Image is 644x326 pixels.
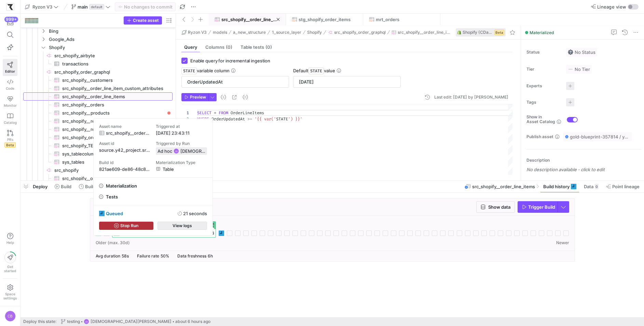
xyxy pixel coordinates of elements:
div: Press SPACE to select this row. [23,150,173,158]
div: Press SPACE to select this row. [23,166,173,174]
span: Space settings [3,292,17,300]
button: src_shopify__order_line_items [390,28,452,36]
span: src_shopify_TESTING​​​​​​​​​ [62,142,165,150]
span: Table tests [241,45,272,49]
span: Materialized [530,30,554,35]
span: Older (max. 30d) [96,240,130,245]
a: transactions​​​​​​​​​ [23,60,173,68]
span: Shopify [307,30,322,35]
span: OrderUpdatedAt [211,116,245,122]
div: Press SPACE to select this row. [23,158,173,166]
span: src_shopify__order_line_items [472,184,535,189]
div: 0 [595,184,599,189]
div: 2 [181,116,189,122]
span: src_shopify__refunds​​​​​​​​​ [62,125,165,133]
span: Point lineage [612,184,640,189]
span: Help [6,240,14,244]
span: Show in Asset Catalog [526,115,555,124]
span: src_shopify__order_gateways​​​​​​​​​ [62,175,165,182]
img: https://storage.googleapis.com/y42-prod-data-exchange/images/sBsRsYb6BHzNxH9w4w8ylRuridc3cmH4JEFn... [7,3,14,10]
span: WHERE [197,116,209,122]
span: Editor [5,69,15,73]
span: View logs [173,223,192,228]
button: Build [52,181,74,192]
span: PRs [7,137,13,142]
span: models [213,30,227,35]
div: Press SPACE to select this row. [23,51,173,60]
button: 999+ [3,16,17,29]
span: src_shopify_airbyte​​​​​​​​ [54,52,172,60]
button: Build scheduler [76,181,121,192]
span: Asset id [99,141,150,146]
span: 821ae609-de86-48c8-a658-67e66de2ae0c [99,166,150,172]
span: FROM [219,110,228,116]
a: Editor [3,59,17,76]
span: Beta [494,30,504,35]
span: transactions​​​​​​​​​ [62,60,165,68]
span: No Tier [568,66,590,72]
span: Build scheduler [85,184,118,189]
button: mrt_orders [363,14,440,25]
span: >= [247,116,252,122]
span: Catalog [4,120,17,124]
button: src_shopify_order_graphql [326,28,387,36]
a: src_shopify__refunds​​​​​​​​​ [23,125,173,133]
span: Build [61,184,71,189]
button: models [211,28,229,36]
span: variable column [181,68,230,73]
div: Last edit: [DATE] by [PERSON_NAME] [434,95,508,100]
button: 1_source_layer [270,28,303,36]
span: Deploy this state: [23,319,56,324]
img: No status [568,49,573,55]
span: Triggered by Run [156,141,207,146]
span: Enable query for incremental ingestion [190,58,270,63]
span: src_shopify__order_line_items [106,130,150,136]
button: Help [3,230,17,248]
span: STATE [181,68,197,74]
span: Default value [293,68,335,73]
div: Press SPACE to select this row. [23,125,173,133]
span: Newer [556,240,569,245]
a: sys_tablecolumns​​​​​​​​​ [23,150,173,158]
span: SELECT [197,110,211,116]
span: Materialization [106,183,207,189]
span: Shopify (CData) [463,30,493,35]
button: View logs [157,222,207,230]
button: No statusNo Status [566,48,597,57]
a: Catalog [3,110,17,127]
span: OrderLineItems [231,110,264,116]
div: CB [5,311,16,322]
button: Stop Run [99,222,153,230]
span: No Status [568,49,595,55]
span: Shopify [49,44,172,51]
a: src_shopify__orders​​​​​​​​​ [23,101,173,109]
p: Description [526,158,641,163]
span: main [78,4,88,10]
span: Get started [4,265,16,273]
span: queued [106,211,123,216]
div: CB [84,319,89,324]
button: Shopify [305,28,324,36]
span: Bing [49,27,172,35]
span: Stop Run [120,223,138,228]
span: src_shopify_order_line_items​​​​​​​​​ [62,134,165,142]
button: Data0 [581,181,602,192]
button: Build history [540,181,579,192]
span: mrt_orders [376,17,399,22]
button: Trigger Build [518,201,558,213]
span: Tags [526,100,561,105]
span: Lineage view [597,4,626,10]
span: a_new_structure [233,30,266,35]
button: Ad hocCB[DEMOGRAPHIC_DATA][PERSON_NAME] [156,147,207,155]
span: Status [526,50,561,55]
span: Show data [488,204,510,210]
span: src_shopify__orders​​​​​​​​​ [62,101,165,109]
span: testing [67,319,80,324]
span: src_shopify_order_graphql​​​​​​​​ [54,68,172,76]
span: (0) [226,45,232,49]
span: 58s [122,253,129,258]
span: stg_shopify_order_items [299,17,351,22]
a: src_shopify_airbyte​​​​​​​​ [23,51,173,60]
span: Columns [205,45,232,49]
span: src_shopify__products​​​​​​​​​ [62,109,165,117]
